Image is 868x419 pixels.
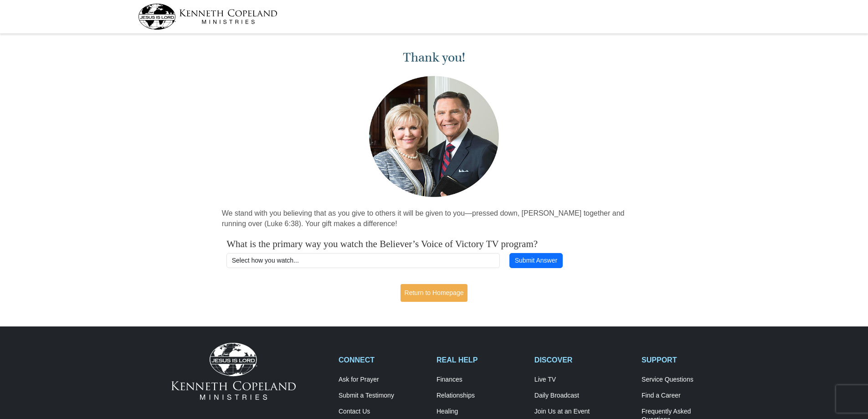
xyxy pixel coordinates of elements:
a: Find a Career [642,392,730,400]
h2: SUPPORT [642,356,730,364]
img: Kenneth Copeland Ministries [171,343,296,399]
a: Daily Broadcast [534,392,632,400]
img: Kenneth and Gloria [367,74,501,199]
a: Service Questions [642,376,730,384]
img: kcm-header-logo.svg [138,4,277,30]
a: Join Us at an Event [534,408,632,416]
a: Live TV [534,376,632,384]
h2: CONNECT [339,356,427,364]
p: We stand with you believing that as you give to others it will be given to you—pressed down, [PER... [222,208,647,229]
h4: What is the primary way you watch the Believer’s Voice of Victory TV program? [226,238,642,250]
a: Return to Homepage [401,284,468,302]
button: Submit Answer [509,253,562,269]
a: Submit a Testimony [339,392,427,400]
h2: REAL HELP [437,356,525,364]
a: Healing [437,408,525,416]
a: Relationships [437,392,525,400]
a: Contact Us [339,408,427,416]
h1: Thank you! [222,50,647,65]
h2: DISCOVER [534,356,632,364]
a: Ask for Prayer [339,376,427,384]
a: Finances [437,376,525,384]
